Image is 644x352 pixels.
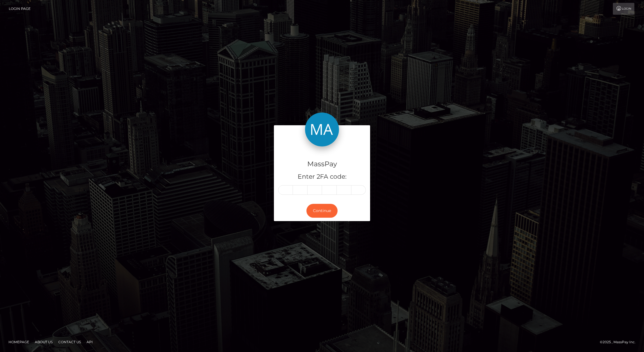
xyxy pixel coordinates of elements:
h5: Enter 2FA code: [278,172,366,181]
h4: MassPay [278,159,366,169]
img: MassPay [305,113,339,146]
a: About Us [33,338,55,346]
a: Login [613,3,634,15]
a: Login Page [9,3,31,15]
div: © 2025 , MassPay Inc. [600,339,640,345]
button: Continue [306,204,338,218]
a: API [84,338,95,346]
a: Homepage [6,338,31,346]
a: Contact Us [56,338,83,346]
